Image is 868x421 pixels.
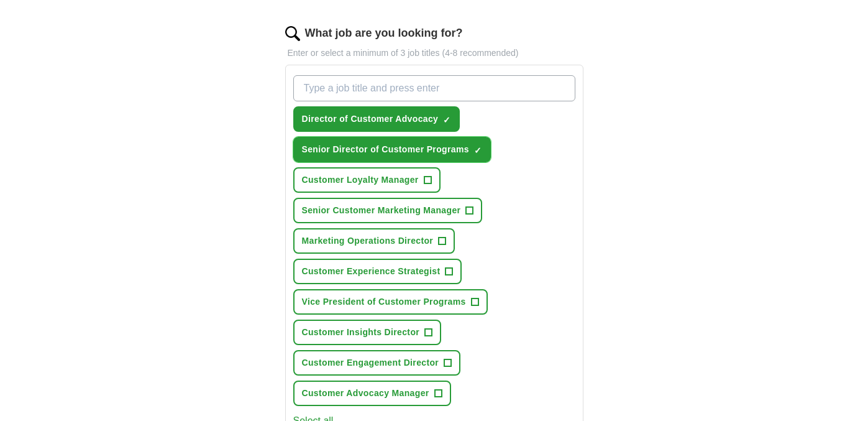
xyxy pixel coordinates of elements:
[293,75,575,101] input: Type a job title and press enter
[293,350,461,376] button: Customer Engagement Director
[293,320,442,345] button: Customer Insights Director
[302,265,441,278] span: Customer Experience Strategist
[302,143,469,156] span: Senior Director of Customer Programs
[302,204,461,217] span: Senior Customer Marketing Manager
[285,47,583,60] p: Enter or select a minimum of 3 job titles (4-8 recommended)
[302,387,429,400] span: Customer Advocacy Manager
[293,198,483,223] button: Senior Customer Marketing Manager
[302,234,434,248] span: Marketing Operations Director
[302,295,466,308] span: Vice President of Customer Programs
[443,115,450,125] span: ✓
[302,326,420,339] span: Customer Insights Director
[293,259,462,284] button: Customer Experience Strategist
[293,167,441,193] button: Customer Loyalty Manager
[293,228,455,254] button: Marketing Operations Director
[293,381,451,406] button: Customer Advocacy Manager
[285,26,300,41] img: search.png
[293,106,460,132] button: Director of Customer Advocacy✓
[293,289,488,315] button: Vice President of Customer Programs
[302,113,439,126] span: Director of Customer Advocacy
[474,146,482,155] span: ✓
[302,173,419,187] span: Customer Loyalty Manager
[302,356,439,369] span: Customer Engagement Director
[293,137,491,162] button: Senior Director of Customer Programs✓
[305,25,463,42] label: What job are you looking for?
